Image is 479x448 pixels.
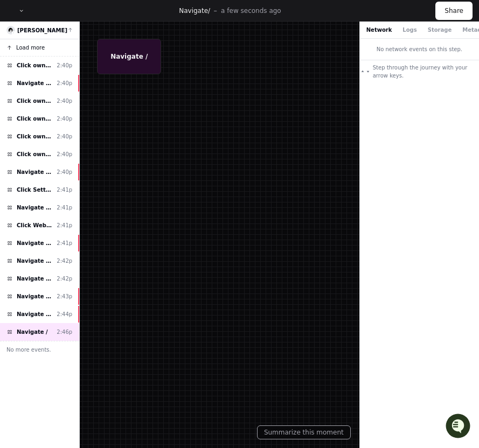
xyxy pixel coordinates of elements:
button: Start new chat [183,83,196,96]
p: a few seconds ago [221,6,281,15]
div: We're offline, but we'll be back soon! [37,91,156,100]
div: Start new chat [37,80,177,91]
span: Navigate /owner-org/settings/projects/owner-project/web-sdk [17,239,52,247]
div: 2:40p [57,79,72,87]
a: [PERSON_NAME] [17,27,67,33]
div: 2:41p [57,221,72,229]
div: 2:41p [57,204,72,212]
span: Click owner project [17,115,52,123]
button: Logs [402,26,416,34]
div: 2:40p [57,115,72,123]
button: Share [435,2,473,20]
span: Navigate /pz/playerzero/users [17,310,52,318]
img: PlayerZero [11,11,32,32]
span: Click Web SDK [17,221,52,229]
div: 2:40p [57,132,72,141]
div: 2:43p [57,292,72,300]
span: Navigate / [17,328,48,336]
span: Navigate /owner-org/settings/projects/owner-project [17,204,52,212]
img: 16.svg [8,27,15,34]
span: Navigate /owner-org/owner-project/users [17,168,52,176]
span: / [208,7,210,15]
div: 2:40p [57,168,72,176]
span: Navigate [179,7,208,15]
span: Navigate /owner-org/owner-project [17,79,52,87]
span: Click owner project [17,132,52,141]
span: Navigate /pz/playerzero/users [17,292,52,300]
div: 2:40p [57,150,72,158]
span: No more events. [6,346,51,354]
iframe: Open customer support [445,412,474,442]
button: Network [366,26,392,34]
button: Summarize this moment [257,425,351,439]
div: Welcome [11,43,196,60]
span: Click owner project [17,61,52,69]
img: 1756235613930-3d25f9e4-fa56-45dd-b3ad-e072dfbd1548 [11,80,30,100]
button: Storage [428,26,452,34]
div: 2:46p [57,328,72,336]
div: 2:42p [57,275,72,283]
div: 2:40p [57,97,72,105]
div: No network events on this step. [360,39,479,60]
span: Click owner project [17,150,52,158]
div: 2:44p [57,310,72,318]
span: Load more [16,44,45,52]
div: 2:40p [57,61,72,69]
a: Powered byPylon [76,113,130,121]
span: Step through the journey with your arrow keys. [373,64,479,80]
div: 2:41p [57,186,72,194]
span: Pylon [107,113,130,121]
span: Click owner project [17,97,52,105]
div: 2:41p [57,239,72,247]
span: Navigate /pz/playerzero/users [17,275,52,283]
div: 2:42p [57,257,72,265]
span: Navigate /pz/playerzero [17,257,52,265]
span: Click Settings [17,186,52,194]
